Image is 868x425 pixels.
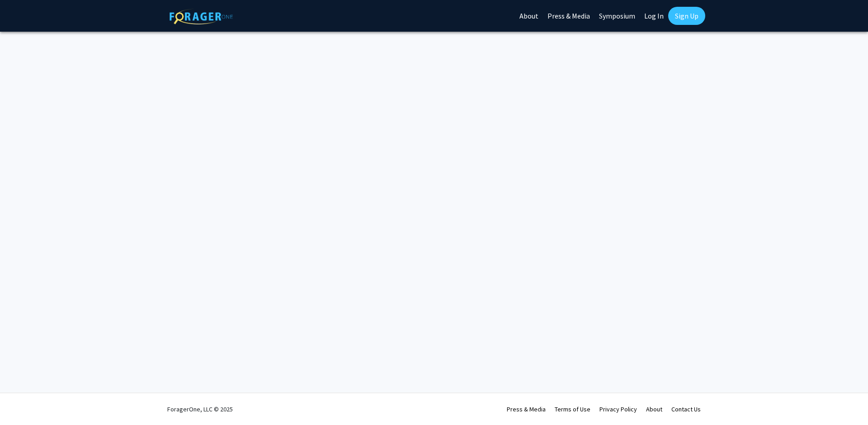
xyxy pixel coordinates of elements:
[555,405,590,413] a: Terms of Use
[170,9,233,24] img: ForagerOne Logo
[668,7,705,25] a: Sign Up
[646,405,662,413] a: About
[507,405,546,413] a: Press & Media
[167,393,233,425] div: ForagerOne, LLC © 2025
[671,405,701,413] a: Contact Us
[599,405,637,413] a: Privacy Policy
